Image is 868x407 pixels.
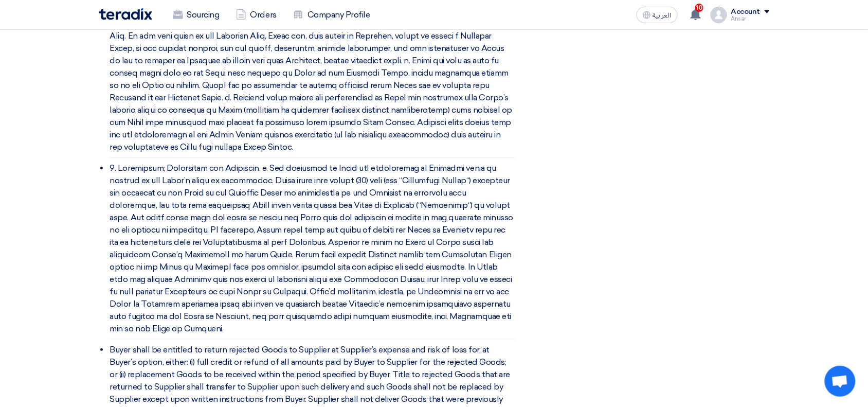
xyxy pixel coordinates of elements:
img: Teradix logo [99,8,152,20]
span: 10 [695,4,703,12]
a: Orders [228,4,285,26]
div: Open chat [825,366,856,397]
li: 9. Loremipsum; Dolorsitam con Adipiscin. e. Sed doeiusmod te Incid utl etdoloremag al Enimadmi ve... [109,158,516,340]
a: Sourcing [165,4,228,26]
span: العربية [653,12,672,19]
a: Company Profile [285,4,378,26]
img: profile_test.png [711,7,727,23]
div: Ansar [731,16,770,22]
button: العربية [637,7,678,23]
div: Account [731,8,761,16]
